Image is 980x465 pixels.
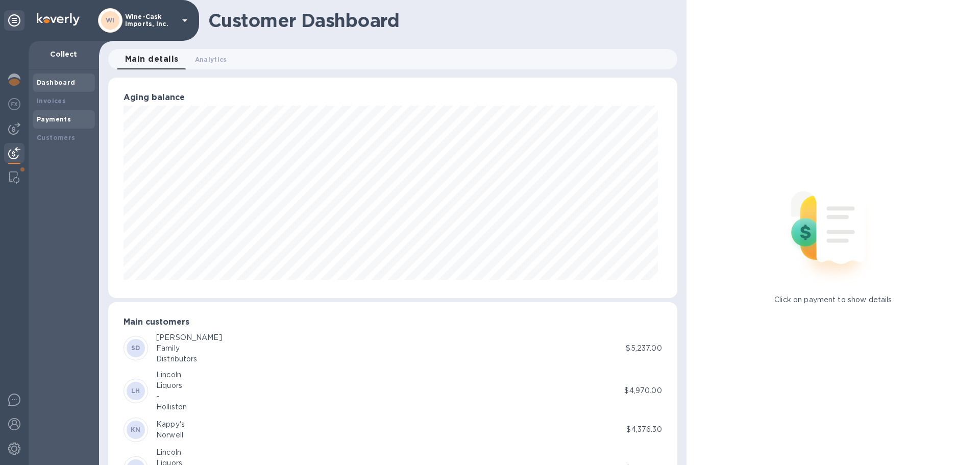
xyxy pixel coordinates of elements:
[626,343,661,354] p: $5,237.00
[131,344,140,352] b: SD
[124,317,662,327] h3: Main customers
[626,424,661,435] p: $4,376.30
[37,97,66,105] b: Invoices
[125,52,179,66] span: Main details
[156,380,187,391] div: Liquors
[156,447,200,458] div: Lincoln
[156,354,222,364] div: Distributors
[4,10,24,31] div: Unpin categories
[156,370,187,380] div: Lincoln
[37,49,91,59] p: Collect
[37,13,80,26] img: Logo
[156,343,222,354] div: Family
[156,402,187,412] div: Holliston
[156,430,185,440] div: Norwell
[106,16,115,24] b: WI
[195,54,227,65] span: Analytics
[131,387,140,395] b: LH
[125,13,176,28] p: Wine-Cask Imports, Inc.
[37,115,71,123] b: Payments
[156,332,222,343] div: [PERSON_NAME]
[156,419,185,430] div: Kappy's
[774,295,892,305] p: Click on payment to show details
[624,385,661,396] p: $4,970.00
[208,10,670,31] h1: Customer Dashboard
[156,391,187,402] div: -
[131,426,141,433] b: KN
[124,93,662,103] h3: Aging balance
[8,98,20,110] img: Foreign exchange
[37,79,76,86] b: Dashboard
[37,134,76,141] b: Customers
